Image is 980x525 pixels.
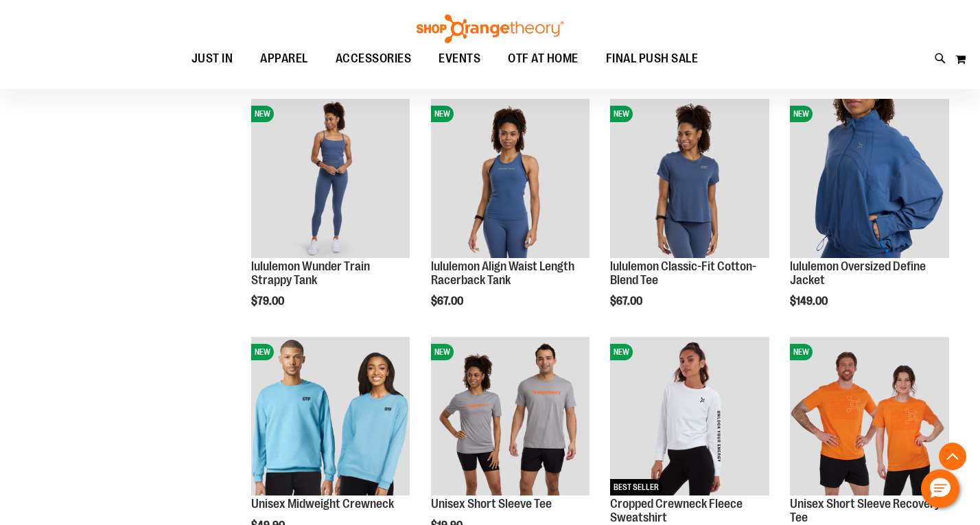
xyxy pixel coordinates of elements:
span: $67.00 [610,295,644,307]
a: lululemon Oversized Define Jacket [790,259,926,287]
span: OTF AT HOME [508,43,579,74]
span: NEW [251,106,274,122]
a: lululemon Align Waist Length Racerback Tank [431,259,574,287]
a: EVENTS [425,43,494,75]
a: lululemon Wunder Train Strappy Tank [251,259,370,287]
span: NEW [790,344,813,360]
a: lululemon Wunder Train Strappy TankNEW [251,99,410,260]
span: NEW [610,106,633,122]
span: NEW [431,344,454,360]
span: EVENTS [439,43,480,74]
div: product [244,92,417,342]
a: FINAL PUSH SALE [592,43,712,75]
img: Unisex Short Sleeve Tee [431,337,590,496]
a: Cropped Crewneck Fleece Sweatshirt [610,497,743,524]
span: $79.00 [251,295,286,307]
a: JUST IN [178,43,247,74]
div: product [424,92,597,342]
img: lululemon Classic-Fit Cotton-Blend Tee [610,99,769,258]
span: NEW [431,106,454,122]
span: ACCESSORIES [336,43,412,74]
span: NEW [790,106,813,122]
span: BEST SELLER [610,479,662,495]
a: OTF AT HOME [494,43,592,75]
span: $149.00 [790,295,830,307]
img: Unisex Short Sleeve Recovery Tee [790,337,949,496]
a: Unisex Short Sleeve Recovery TeeNEW [790,337,949,498]
a: Unisex Midweight CrewneckNEW [251,337,410,498]
img: Cropped Crewneck Fleece Sweatshirt [610,337,769,496]
span: $67.00 [431,295,465,307]
a: lululemon Align Waist Length Racerback TankNEW [431,99,590,260]
a: lululemon Classic-Fit Cotton-Blend Tee [610,259,756,287]
span: JUST IN [191,43,233,74]
a: Unisex Short Sleeve TeeNEW [431,337,590,498]
a: ACCESSORIES [322,43,425,75]
a: Unisex Short Sleeve Tee [431,497,552,511]
a: Unisex Short Sleeve Recovery Tee [790,497,940,524]
div: product [783,92,956,342]
span: APPAREL [260,43,308,74]
span: FINAL PUSH SALE [606,43,699,74]
a: APPAREL [246,43,322,75]
span: NEW [610,344,633,360]
span: NEW [251,344,274,360]
img: lululemon Oversized Define Jacket [790,99,949,258]
button: Back To Top [939,443,966,470]
a: lululemon Oversized Define JacketNEW [790,99,949,260]
a: Unisex Midweight Crewneck [251,497,394,511]
img: Shop Orangetheory [415,14,565,43]
a: lululemon Classic-Fit Cotton-Blend TeeNEW [610,99,769,260]
img: lululemon Wunder Train Strappy Tank [251,99,410,258]
img: lululemon Align Waist Length Racerback Tank [431,99,590,258]
div: product [603,92,776,342]
a: Cropped Crewneck Fleece SweatshirtNEWBEST SELLER [610,337,769,498]
img: Unisex Midweight Crewneck [251,337,410,496]
button: Hello, have a question? Let’s chat. [921,469,959,508]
